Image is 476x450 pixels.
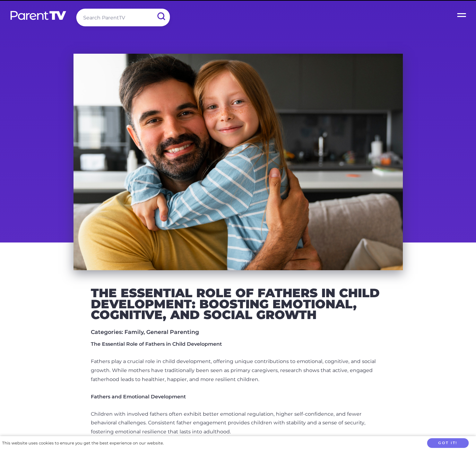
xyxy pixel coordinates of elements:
[91,288,386,320] h2: The Essential Role of Fathers in Child Development: Boosting Emotional, Cognitive, and Social Growth
[91,410,386,437] p: Children with involved fathers often exhibit better emotional regulation, higher self-confidence,...
[91,329,386,335] h5: Categories: Family, General Parenting
[76,9,170,26] input: Search ParentTV
[10,10,67,20] img: parenttv-logo-white.4c85aaf.svg
[91,394,186,400] strong: Fathers and Emotional Development
[427,438,469,448] button: Got it!
[2,440,164,447] div: This website uses cookies to ensure you get the best experience on our website.
[91,341,222,347] strong: The Essential Role of Fathers in Child Development
[91,357,386,384] p: Fathers play a crucial role in child development, offering unique contributions to emotional, cog...
[152,9,170,24] input: Submit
